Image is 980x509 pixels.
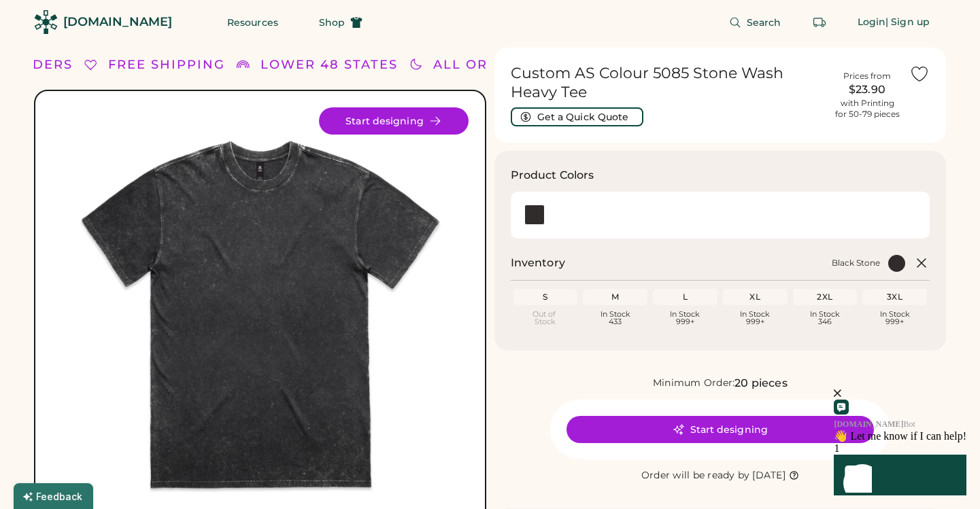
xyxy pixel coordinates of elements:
iframe: Front Chat [752,340,977,506]
div: $23.90 [833,82,901,98]
div: FREE SHIPPING [108,56,225,74]
div: Login [858,16,886,29]
h2: Inventory [511,255,565,271]
h3: Product Colors [511,167,594,183]
div: Prices from [843,71,891,82]
div: LOWER 48 STATES [260,56,398,74]
div: M [586,292,645,302]
div: In Stock 346 [796,311,855,326]
div: ALL ORDERS [433,56,528,74]
span: Search [747,18,781,27]
button: Get a Quick Quote [511,107,643,126]
div: Order will be ready by [641,469,750,482]
button: Start designing [319,107,469,135]
div: with Printing for 50-79 pieces [835,98,900,120]
div: | Sign up [885,16,930,29]
button: Retrieve an order [806,9,833,36]
div: 2XL [796,292,855,302]
h1: Custom AS Colour 5085 Stone Wash Heavy Tee [511,64,826,102]
div: L [656,292,715,302]
div: [DOMAIN_NAME] [63,14,172,31]
div: S [516,292,575,302]
div: In Stock 999+ [865,311,924,326]
div: In Stock 433 [586,311,645,326]
div: 20 pieces [734,375,787,391]
button: Shop [303,9,379,36]
div: Out of Stock [516,311,575,326]
img: Rendered Logo - Screens [34,10,58,34]
div: Black Stone [832,258,880,268]
div: In Stock 999+ [656,311,715,326]
button: Search [713,9,798,36]
span: Shop [319,18,345,27]
button: Resources [211,9,294,36]
div: Minimum Order: [653,376,735,390]
div: 3XL [865,292,924,302]
button: Start designing [567,416,874,443]
div: XL [726,292,785,302]
div: In Stock 999+ [726,311,785,326]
